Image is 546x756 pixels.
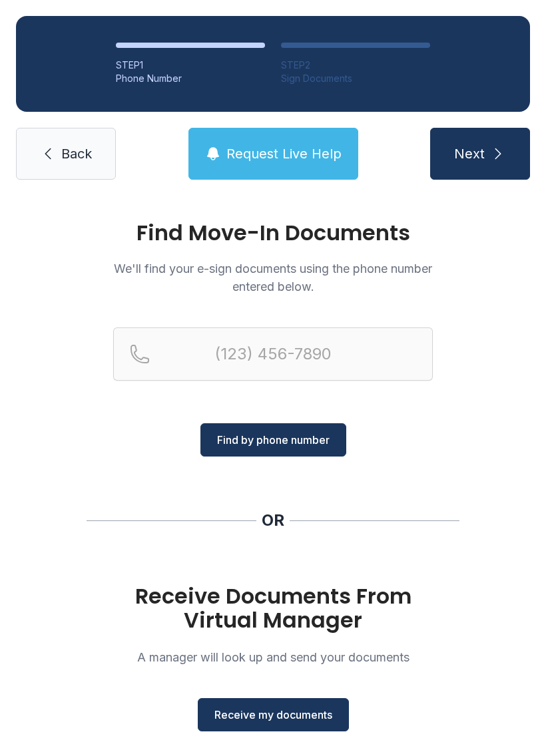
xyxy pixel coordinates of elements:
[116,59,265,72] div: STEP 1
[454,144,485,163] span: Next
[113,222,433,244] h1: Find Move-In Documents
[113,260,433,295] p: We'll find your e-sign documents using the phone number entered below.
[113,584,433,632] h1: Receive Documents From Virtual Manager
[281,59,430,72] div: STEP 2
[281,72,430,85] div: Sign Documents
[61,144,92,163] span: Back
[217,432,330,448] span: Find by phone number
[113,327,433,381] input: Reservation phone number
[113,648,433,666] p: A manager will look up and send your documents
[226,144,342,163] span: Request Live Help
[262,510,284,531] div: OR
[214,707,332,723] span: Receive my documents
[116,72,265,85] div: Phone Number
